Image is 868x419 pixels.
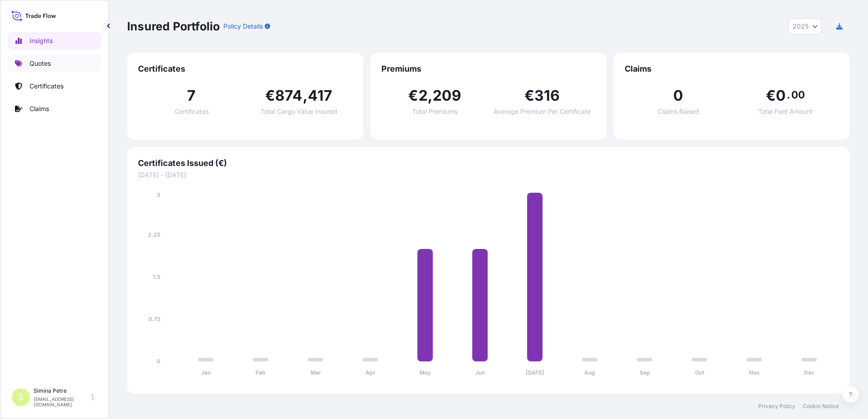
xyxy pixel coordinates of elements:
[493,108,591,115] span: Average Premium Per Certificate
[789,18,822,34] button: Year Selector
[30,36,53,45] p: Insights
[673,88,683,103] span: 0
[138,158,839,169] span: Certificates Issued (€)
[749,369,760,376] tspan: Nov
[758,403,795,410] a: Privacy Policy
[776,88,786,103] span: 0
[256,369,266,376] tspan: Feb
[419,88,428,103] span: 2
[187,88,196,103] span: 7
[138,171,839,180] span: [DATE] - [DATE]
[758,108,813,115] span: Total Paid Amount
[791,91,805,98] span: 00
[475,369,485,376] tspan: Jun
[127,19,220,34] p: Insured Portfolio
[428,88,433,103] span: ,
[524,88,534,103] span: €
[625,63,839,74] span: Claims
[311,369,321,376] tspan: Mar
[804,369,814,376] tspan: Dec
[8,32,101,50] a: Insights
[153,273,160,280] tspan: 1.5
[408,88,418,103] span: €
[365,369,375,376] tspan: Apr
[526,369,544,376] tspan: [DATE]
[261,108,337,115] span: Total Cargo Value Insured
[640,369,650,376] tspan: Sep
[793,22,809,31] span: 2025
[30,82,64,91] p: Certificates
[30,104,49,113] p: Claims
[803,403,839,410] a: Cookie Notice
[534,88,560,103] span: 316
[303,88,308,103] span: ,
[658,108,699,115] span: Claims Raised
[18,393,24,402] span: S
[34,387,90,395] p: Simina Petre
[201,369,211,376] tspan: Jan
[695,369,705,376] tspan: Oct
[766,88,776,103] span: €
[8,54,101,73] a: Quotes
[157,358,160,365] tspan: 0
[8,77,101,95] a: Certificates
[148,316,160,322] tspan: 0.75
[584,369,595,376] tspan: Aug
[787,91,790,98] span: .
[175,108,209,115] span: Certificates
[223,22,263,31] p: Policy Details
[157,191,160,198] tspan: 3
[138,63,352,74] span: Certificates
[433,88,462,103] span: 209
[419,369,431,376] tspan: May
[34,396,90,407] p: [EMAIL_ADDRESS][DOMAIN_NAME]
[308,88,333,103] span: 417
[381,63,596,74] span: Premiums
[412,108,458,115] span: Total Premiums
[148,231,160,238] tspan: 2.25
[275,88,303,103] span: 874
[8,100,101,118] a: Claims
[30,59,51,68] p: Quotes
[265,88,275,103] span: €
